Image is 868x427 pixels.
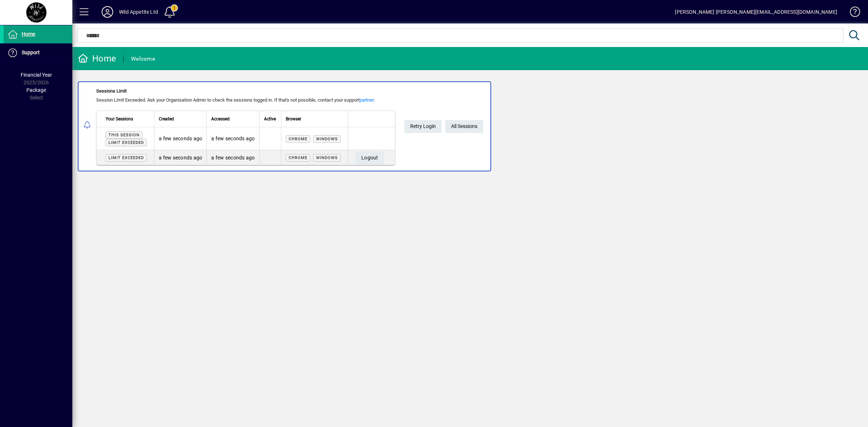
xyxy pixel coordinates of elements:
[109,140,144,145] span: Limit exceeded
[844,1,859,25] a: Knowledge Base
[445,120,483,133] a: All Sessions
[22,50,40,55] span: Support
[78,53,116,64] div: Home
[106,115,133,123] span: Your Sessions
[410,120,436,132] span: Retry Login
[451,120,477,132] span: All Sessions
[404,120,442,133] button: Retry Login
[289,137,307,141] span: Chrome
[72,81,868,171] app-alert-notification-menu-item: Sessions Limit
[131,53,155,65] div: Welcome
[675,6,837,18] div: [PERSON_NAME] [PERSON_NAME][EMAIL_ADDRESS][DOMAIN_NAME]
[356,151,384,165] button: Logout
[96,97,395,104] div: Session Limit Exceeded. Ask your Organisation Admin to check the sessions logged in. If that's no...
[96,87,395,95] div: Sessions Limit
[207,150,259,165] td: a few seconds ago
[4,44,72,62] a: Support
[109,133,140,137] span: This session
[154,150,207,165] td: a few seconds ago
[21,72,52,78] span: Financial Year
[316,155,338,160] span: Windows
[286,115,301,123] span: Browser
[289,155,307,160] span: Chrome
[26,87,46,93] span: Package
[159,115,174,123] span: Created
[109,155,144,160] span: Limit exceeded
[316,137,338,141] span: Windows
[211,115,230,123] span: Accessed
[359,97,374,103] a: partner
[119,6,158,18] div: Wild Appetite Ltd
[207,127,259,150] td: a few seconds ago
[154,127,207,150] td: a few seconds ago
[361,152,378,164] span: Logout
[22,31,35,37] span: Home
[264,115,276,123] span: Active
[96,5,119,18] button: Profile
